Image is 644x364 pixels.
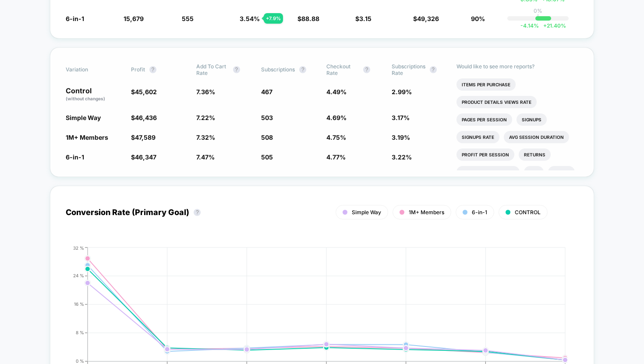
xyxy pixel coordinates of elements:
[233,66,240,73] button: ?
[456,113,512,126] li: Pages Per Session
[66,63,114,76] span: Variation
[297,15,319,22] span: $
[240,15,260,22] span: 3.54 %
[299,66,306,73] button: ?
[196,88,215,95] span: 7.36 %
[76,330,84,335] tspan: 8 %
[149,66,156,73] button: ?
[537,14,539,21] p: |
[504,131,569,143] li: Avg Session Duration
[261,66,295,73] span: Subscriptions
[519,148,551,161] li: Returns
[326,153,346,161] span: 4.77 %
[471,15,485,22] span: 90%
[261,88,272,95] span: 467
[326,63,359,76] span: Checkout Rate
[539,22,566,29] span: 21.40 %
[131,114,157,121] span: $
[73,245,84,250] tspan: 32 %
[135,153,156,161] span: 46,347
[135,134,156,141] span: 47,589
[66,15,84,22] span: 6-in-1
[392,134,410,141] span: 3.19 %
[392,63,425,76] span: Subscriptions Rate
[326,134,346,141] span: 4.75 %
[124,15,144,22] span: 15,679
[66,114,101,121] span: Simple Way
[131,134,156,141] span: $
[301,15,319,22] span: 88.88
[409,209,444,216] span: 1M+ Members
[131,88,157,95] span: $
[66,87,122,102] p: Control
[196,114,215,121] span: 7.22 %
[66,134,108,141] span: 1M+ Members
[66,96,105,101] span: (without changes)
[326,88,347,95] span: 4.49 %
[456,96,537,108] li: Product Details Views Rate
[548,166,575,178] li: Clicks
[196,153,215,161] span: 7.47 %
[261,114,273,121] span: 503
[76,358,84,364] tspan: 0 %
[131,66,145,73] span: Profit
[517,113,547,126] li: Signups
[261,134,273,141] span: 508
[194,209,201,216] button: ?
[196,134,215,141] span: 7.32 %
[363,66,370,73] button: ?
[352,209,381,216] span: Simple Way
[66,153,84,161] span: 6-in-1
[543,22,547,29] span: +
[413,15,439,22] span: $
[456,148,514,161] li: Profit Per Session
[456,78,516,91] li: Items Per Purchase
[131,153,156,161] span: $
[182,15,194,22] span: 555
[392,153,412,161] span: 3.22 %
[74,301,84,307] tspan: 16 %
[456,166,520,178] li: Returns Per Session
[135,114,157,121] span: 46,436
[430,66,437,73] button: ?
[135,88,157,95] span: 45,602
[456,63,578,70] p: Would like to see more reports?
[515,209,541,216] span: CONTROL
[534,7,542,14] p: 0%
[355,15,372,22] span: $
[73,273,84,278] tspan: 24 %
[456,131,499,143] li: Signups Rate
[392,114,410,121] span: 3.17 %
[520,22,539,29] span: -4.14 %
[326,114,347,121] span: 4.69 %
[472,209,487,216] span: 6-in-1
[392,88,412,95] span: 2.99 %
[359,15,372,22] span: 3.15
[264,13,283,24] div: + 7.9 %
[524,166,544,178] li: Ctr
[261,153,273,161] span: 505
[196,63,229,76] span: Add To Cart Rate
[417,15,439,22] span: 49,326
